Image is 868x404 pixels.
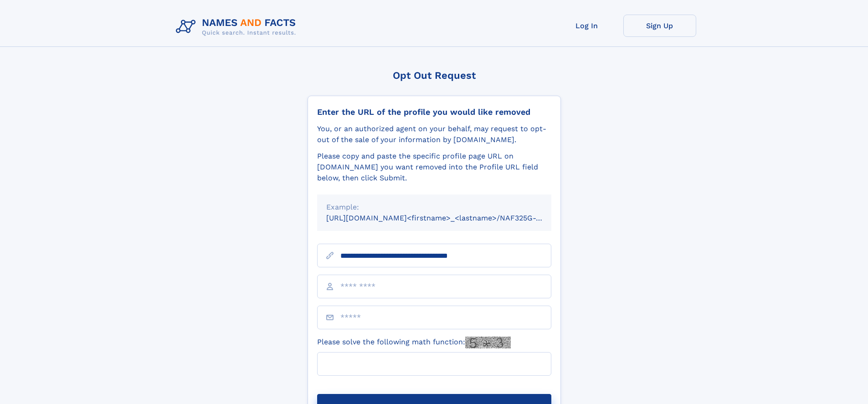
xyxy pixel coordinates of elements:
div: Please copy and paste the specific profile page URL on [DOMAIN_NAME] you want removed into the Pr... [317,151,551,184]
label: Please solve the following math function: [317,337,511,348]
div: Example: [326,202,542,213]
a: Sign Up [623,15,696,37]
div: Opt Out Request [308,70,561,81]
img: Logo Names and Facts [172,15,303,39]
div: You, or an authorized agent on your behalf, may request to opt-out of the sale of your informatio... [317,123,551,145]
small: [URL][DOMAIN_NAME]<firstname>_<lastname>/NAF325G-xxxxxxxx [326,214,569,222]
a: Log In [550,15,623,37]
div: Enter the URL of the profile you would like removed [317,107,551,117]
